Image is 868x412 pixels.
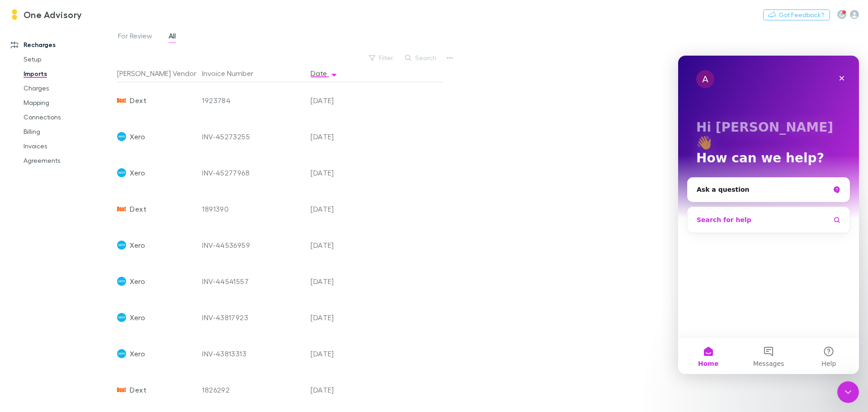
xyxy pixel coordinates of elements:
div: [DATE] [307,118,361,155]
img: Xero's Logo [117,313,126,322]
div: [DATE] [307,372,361,408]
button: Invoice Number [202,64,264,82]
div: INV-45273255 [202,118,303,155]
button: Search [401,52,442,63]
div: INV-44536959 [202,227,303,263]
span: Xero [130,155,145,191]
span: Xero [130,299,145,336]
img: One Advisory's Logo [9,9,20,20]
a: Invoices [14,139,122,153]
img: Dext's Logo [117,385,126,394]
button: Got Feedback? [763,9,830,20]
img: Xero's Logo [117,241,126,250]
div: 1923784 [202,82,303,118]
iframe: Intercom live chat [837,381,859,403]
a: Agreements [14,153,122,168]
a: Billing [14,124,122,139]
div: 1891390 [202,191,303,227]
img: Dext's Logo [117,96,126,105]
div: INV-44541557 [202,263,303,299]
div: [DATE] [307,155,361,191]
img: Dext's Logo [117,204,126,213]
div: INV-43813313 [202,336,303,372]
img: Xero's Logo [117,168,126,177]
h3: One Advisory [24,9,82,20]
div: [DATE] [307,299,361,336]
img: Xero's Logo [117,277,126,286]
div: [DATE] [307,82,361,118]
span: All [169,31,176,43]
span: For Review [118,31,152,43]
span: Dext [130,82,146,118]
a: Recharges [2,38,122,52]
button: Filter [364,52,399,63]
div: [DATE] [307,227,361,263]
span: Dext [130,372,146,408]
span: Xero [130,336,145,372]
a: Setup [14,52,122,66]
div: INV-45277968 [202,155,303,191]
span: Xero [130,227,145,263]
div: [DATE] [307,263,361,299]
span: Dext [130,191,146,227]
a: Imports [14,66,122,81]
a: Connections [14,110,122,124]
a: One Advisory [4,4,88,25]
button: Date [311,64,338,82]
iframe: Intercom live chat [678,56,859,374]
span: Xero [130,263,145,299]
img: Xero's Logo [117,132,126,141]
div: [DATE] [307,191,361,227]
span: Xero [130,118,145,155]
div: 1826292 [202,372,303,408]
button: [PERSON_NAME] Vendor [117,64,207,82]
a: Charges [14,81,122,95]
a: Mapping [14,95,122,110]
div: INV-43817923 [202,299,303,336]
div: [DATE] [307,336,361,372]
img: Xero's Logo [117,349,126,358]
